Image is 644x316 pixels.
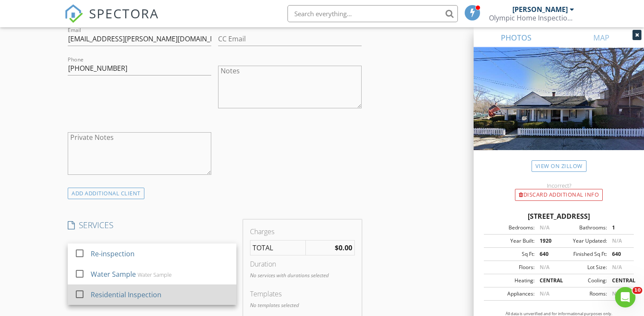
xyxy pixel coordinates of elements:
p: No services with durations selected [250,272,355,279]
span: N/A [612,290,622,297]
div: Re-inspection [91,249,135,259]
div: Residential Inspection [91,290,162,300]
div: 1 [607,224,631,232]
img: The Best Home Inspection Software - Spectora [64,4,83,23]
div: Discard Additional info [515,189,603,201]
div: Floors: [486,264,535,271]
a: PHOTOS [474,27,559,48]
strong: $0.00 [335,243,352,252]
div: Sq Ft: [486,250,535,258]
div: Heating: [486,277,535,284]
div: 1920 [535,237,559,245]
span: N/A [612,237,622,244]
div: Duration [250,259,355,269]
div: Appliances: [486,290,535,298]
input: Search everything... [287,5,458,22]
div: Incorrect? [474,182,644,189]
span: 10 [632,287,642,294]
td: TOTAL [250,241,305,255]
div: Bathrooms: [559,224,607,232]
div: Cooling: [559,277,607,284]
a: View on Zillow [532,160,586,172]
span: N/A [612,264,622,271]
div: Bedrooms: [486,224,535,232]
iframe: Intercom live chat [615,287,635,307]
span: N/A [540,224,549,231]
div: CENTRAL [535,277,559,284]
a: SPECTORA [64,12,159,29]
div: Finished Sq Ft: [559,250,607,258]
img: streetview [474,48,644,171]
div: Lot Size: [559,264,607,271]
span: SPECTORA [89,4,159,22]
div: Year Updated: [559,237,607,245]
p: No templates selected [250,302,355,309]
span: N/A [540,264,549,271]
div: 640 [607,250,631,258]
div: Year Built: [486,237,535,245]
div: 640 [535,250,559,258]
div: Water Sample [91,269,136,279]
div: [STREET_ADDRESS] [484,211,634,221]
div: Water Sample [138,271,172,278]
a: MAP [559,27,644,48]
span: N/A [540,290,549,297]
div: ADD ADDITIONAL client [68,188,144,199]
div: Rooms: [559,290,607,298]
div: [PERSON_NAME] [512,5,568,14]
h4: SERVICES [68,220,236,231]
div: CENTRAL [607,277,631,284]
div: Charges [250,226,355,237]
div: Olympic Home Inspections, LLC [489,14,574,22]
div: Templates [250,289,355,299]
